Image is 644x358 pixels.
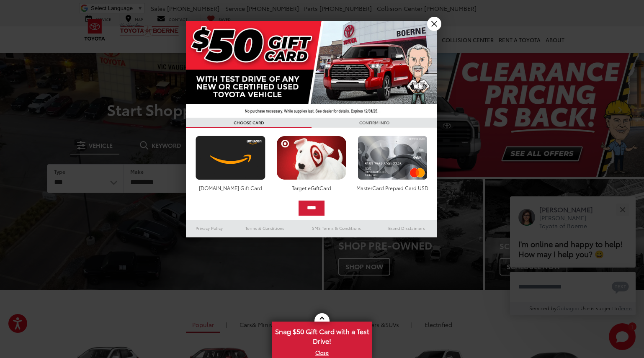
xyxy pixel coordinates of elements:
[193,136,268,180] img: amazoncard.png
[297,223,376,233] a: SMS Terms & Conditions
[312,118,437,128] h3: CONFIRM INFO
[355,184,430,191] div: MasterCard Prepaid Card USD
[376,223,437,233] a: Brand Disclaimers
[186,21,437,118] img: 42635_top_851395.jpg
[274,136,348,180] img: targetcard.png
[273,322,371,348] span: Snag $50 Gift Card with a Test Drive!
[186,223,233,233] a: Privacy Policy
[186,118,312,128] h3: CHOOSE CARD
[193,184,268,191] div: [DOMAIN_NAME] Gift Card
[233,223,297,233] a: Terms & Conditions
[274,184,348,191] div: Target eGiftCard
[355,136,430,180] img: mastercard.png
